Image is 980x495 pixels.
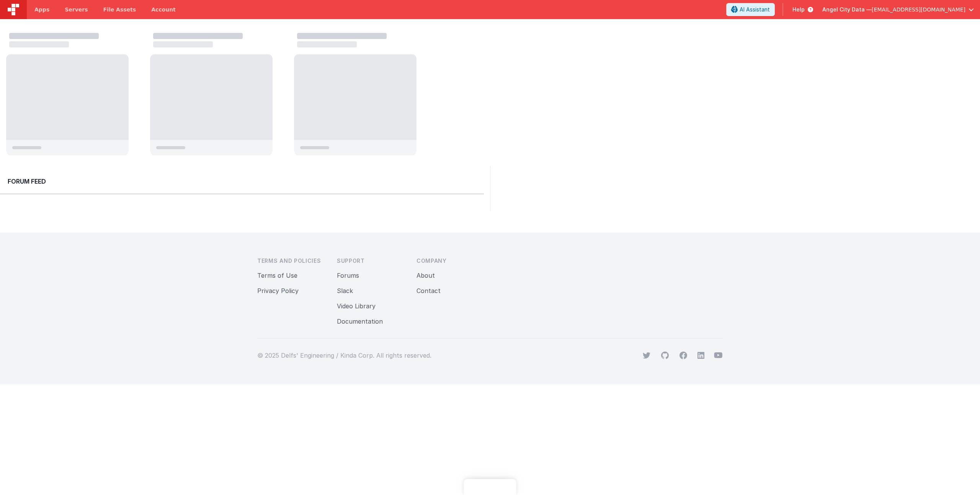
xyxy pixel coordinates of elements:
button: Contact [416,286,441,295]
button: Forums [337,271,359,280]
button: Angel City Data — [EMAIL_ADDRESS][DOMAIN_NAME] [822,6,974,13]
p: © 2025 Delfs' Engineering / Kinda Corp. All rights reserved. [257,351,431,360]
h2: Forum Feed [8,177,476,186]
span: AI Assistant [740,6,770,13]
span: Help [792,6,805,13]
h3: Terms and Policies [257,257,325,265]
svg: viewBox="0 0 24 24" aria-hidden="true"> [697,352,705,359]
button: Documentation [337,317,383,326]
h3: Company [416,257,484,265]
a: Slack [337,287,353,295]
a: Terms of Use [257,272,297,279]
button: Slack [337,286,353,295]
iframe: Marker.io feedback button [464,479,516,495]
span: Apps [34,6,49,13]
button: AI Assistant [726,3,775,16]
button: Video Library [337,301,376,311]
a: About [416,272,435,279]
span: Angel City Data — [822,6,872,13]
h3: Support [337,257,404,265]
span: File Assets [103,6,136,13]
a: Privacy Policy [257,287,299,295]
span: Servers [65,6,88,13]
span: [EMAIL_ADDRESS][DOMAIN_NAME] [872,6,965,13]
button: About [416,271,435,280]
